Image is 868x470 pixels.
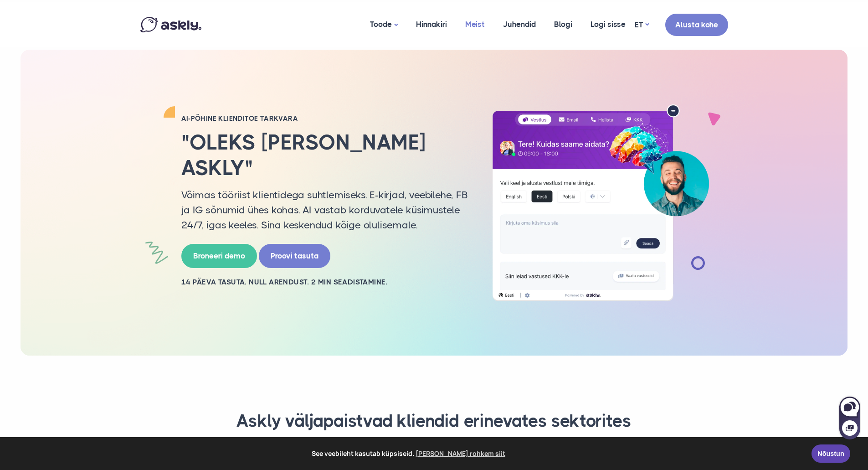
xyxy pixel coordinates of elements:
a: ET [635,18,649,31]
a: Toode [361,2,407,47]
h2: 14 PÄEVA TASUTA. NULL ARENDUST. 2 MIN SEADISTAMINE. [181,277,468,287]
a: learn more about cookies [414,447,507,460]
a: Proovi tasuta [259,244,330,268]
a: Juhendid [494,2,545,46]
a: Broneeri demo [181,244,257,268]
img: AI multilingual chat [482,104,719,301]
span: See veebileht kasutab küpsiseid. [13,447,805,460]
h3: Askly väljapaistvad kliendid erinevates sektorites [152,410,717,432]
a: Hinnakiri [407,2,456,46]
iframe: Askly chat [838,395,861,440]
img: Askly [140,17,201,32]
a: Meist [456,2,494,46]
h2: "Oleks [PERSON_NAME] Askly" [181,130,468,180]
a: Alusta kohe [665,14,728,36]
a: Blogi [545,2,581,46]
a: Nõustun [812,444,850,463]
a: Logi sisse [581,2,635,46]
p: Võimas tööriist klientidega suhtlemiseks. E-kirjad, veebilehe, FB ja IG sõnumid ühes kohas. AI va... [181,187,468,232]
h2: AI-PÕHINE KLIENDITOE TARKVARA [181,114,468,123]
